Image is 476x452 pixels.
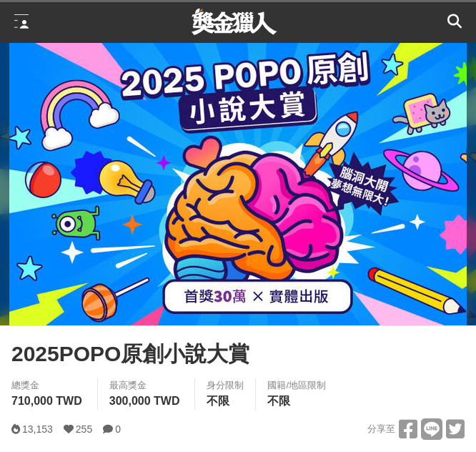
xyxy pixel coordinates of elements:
span: 710,000 TWD [11,395,82,407]
span: 總獎金 [11,378,86,393]
div: 國籍/地區限制 [267,378,326,393]
span: 不限 [267,395,290,407]
span: 300,000 TWD [109,395,180,407]
div: 身分限制 [207,378,244,393]
img: Cover Image [9,43,467,325]
span: 不限 [207,395,229,407]
span: 13,153 [22,423,53,435]
span: 0 [115,423,121,435]
span: 2025POPO原創小說大賞 [11,338,249,370]
span: 255 [76,423,92,435]
span: 分享至 [367,418,395,440]
span: 最高獎金 [109,378,184,393]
